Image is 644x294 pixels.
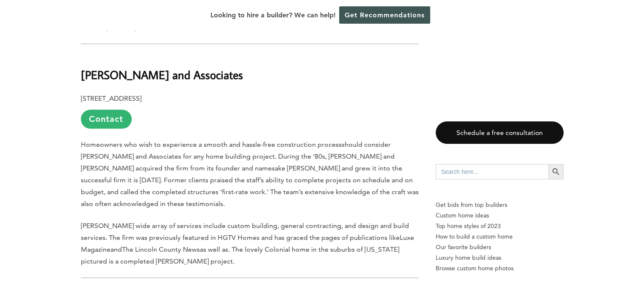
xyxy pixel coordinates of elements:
span: [PERSON_NAME] wide array of services include custom building, general contracting, and design and... [81,222,409,242]
a: Luxury home build ideas [436,253,564,263]
svg: Search [551,167,561,176]
span: as well as. The lovely Colonial home in the suburbs of [US_STATE] pictured is a completed [PERSON... [81,245,399,265]
a: Get Recommendations [339,6,430,24]
p: Get bids from top builders [436,200,564,210]
a: Browse custom home photos [436,263,564,274]
a: Custom home ideas [436,210,564,221]
span: The Lincoln County News [122,245,200,253]
a: Contact [81,110,132,129]
a: How to build a custom home [436,231,564,242]
a: Top home styles of 2023 [436,221,564,231]
a: Schedule a free consultation [436,121,564,144]
b: [STREET_ADDRESS] [81,94,141,102]
a: Our favorite builders [436,242,564,253]
span: and [111,245,122,253]
input: Search here... [436,164,548,179]
b: [PERSON_NAME] and Associates [81,67,243,82]
span: Homeowners who wish to experience a smooth and hassle-free construction process [81,140,342,148]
